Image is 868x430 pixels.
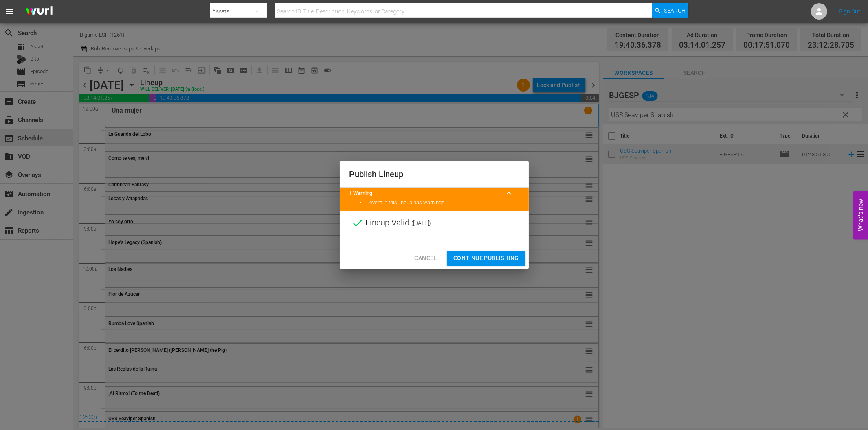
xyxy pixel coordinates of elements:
span: Continue Publishing [453,253,519,263]
h2: Publish Lineup [349,168,519,181]
li: 1 event in this lineup has warnings. [366,199,519,207]
button: Open Feedback Widget [853,191,868,239]
button: Continue Publishing [447,251,525,266]
span: ( [DATE] ) [412,217,431,229]
span: keyboard_arrow_up [504,188,514,198]
span: menu [5,7,15,16]
a: Sign Out [839,8,860,15]
div: Lineup Valid [340,211,529,235]
img: ans4CAIJ8jUAAAAAAAAAAAAAAAAAAAAAAAAgQb4GAAAAAAAAAAAAAAAAAAAAAAAAJMjXAAAAAAAAAAAAAAAAAAAAAAAAgAT5G... [20,2,59,21]
button: keyboard_arrow_up [499,183,519,203]
button: Cancel [408,251,443,266]
span: Search [664,3,686,18]
title: 1 Warning [349,190,499,197]
span: Cancel [414,253,437,263]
